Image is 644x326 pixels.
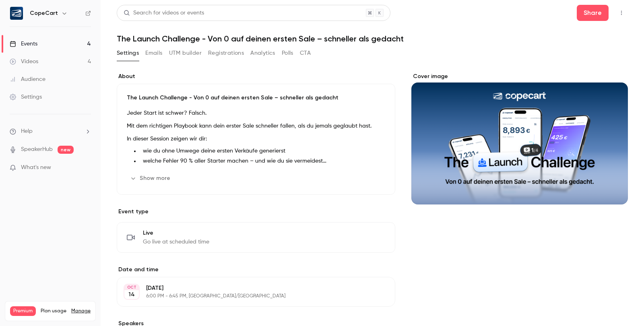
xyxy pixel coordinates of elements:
[71,308,91,314] a: Manage
[169,47,202,60] button: UTM builder
[300,47,311,60] button: CTA
[10,127,91,136] li: help-dropdown-opener
[21,145,53,154] a: SpeakerHub
[145,47,162,60] button: Emails
[143,238,209,246] span: Go live at scheduled time
[10,306,36,316] span: Premium
[128,291,135,299] p: 14
[250,47,275,60] button: Analytics
[140,147,385,155] li: wie du ohne Umwege deine ersten Verkäufe generierst
[127,108,385,118] p: Jeder Start ist schwer? Falsch.
[411,72,628,80] label: Cover image
[117,266,395,274] label: Date and time
[10,58,38,66] div: Videos
[124,285,139,290] div: OCT
[143,229,209,237] span: Live
[146,293,353,299] p: 6:00 PM - 6:45 PM, [GEOGRAPHIC_DATA]/[GEOGRAPHIC_DATA]
[127,121,385,131] p: Mit dem richtigen Playbook kann dein erster Sale schneller fallen, als du jemals geglaubt hast.
[127,134,385,144] p: In dieser Session zeigen wir dir:
[127,172,175,185] button: Show more
[577,5,609,21] button: Share
[21,163,51,172] span: What's new
[208,47,244,60] button: Registrations
[30,9,58,17] h6: CopeCart
[117,47,139,60] button: Settings
[10,40,37,48] div: Events
[117,34,628,43] h1: The Launch Challenge - Von 0 auf deinen ersten Sale – schneller als gedacht
[81,164,91,171] iframe: Noticeable Trigger
[58,146,74,154] span: new
[41,308,66,314] span: Plan usage
[124,9,204,17] div: Search for videos or events
[117,208,395,216] p: Event type
[10,75,45,83] div: Audience
[282,47,293,60] button: Polls
[140,157,385,165] li: welche Fehler 90 % aller Starter machen – und wie du sie vermeidest
[146,284,353,292] p: [DATE]
[411,72,628,204] section: Cover image
[10,93,42,101] div: Settings
[10,7,23,20] img: CopeCart
[21,127,33,136] span: Help
[127,94,385,102] p: The Launch Challenge - Von 0 auf deinen ersten Sale – schneller als gedacht
[117,72,395,80] label: About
